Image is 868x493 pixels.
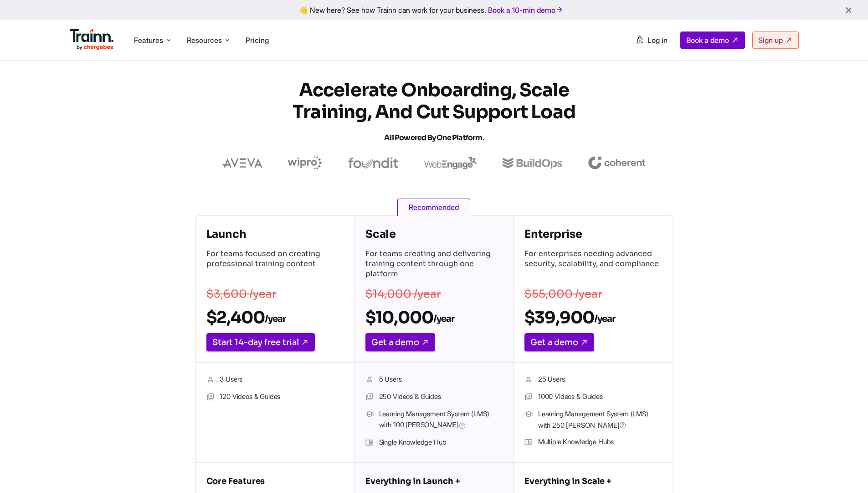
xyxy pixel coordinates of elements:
[524,227,662,241] h4: Enterprise
[206,287,277,301] s: $3,600 /year
[206,333,315,351] a: Start 14-day free trial
[365,227,502,241] h4: Scale
[365,333,435,351] a: Get a demo
[630,32,673,48] a: Log in
[365,437,502,449] li: Single Knowledge Hub
[70,29,114,51] img: Trainn Logo
[246,36,269,45] a: Pricing
[384,133,484,142] span: All Powered by One Platform.
[348,157,399,168] img: foundit logo
[686,36,729,45] span: Book a demo
[206,391,343,403] li: 120 Videos & Guides
[503,157,562,169] img: buildops logo
[365,474,502,488] h5: Everything in Launch +
[538,409,662,431] span: Learning Management System (LMS) with 250 [PERSON_NAME]
[433,313,454,325] sub: /year
[524,249,662,281] p: For enterprises needing advanced security, scalability, and compliance
[758,36,783,45] span: Sign up
[588,157,646,169] img: coherent logo
[822,449,868,493] iframe: Chat Widget
[134,35,163,45] span: Features
[524,474,662,488] h5: Everything in Scale +
[594,313,615,325] sub: /year
[486,4,565,16] a: Book a 10-min demo
[222,158,262,168] img: aveva logo
[206,249,343,281] p: For teams focused on creating professional training content
[206,307,343,328] h2: $2,400
[647,36,668,45] span: Log in
[365,249,502,281] p: For teams creating and delivering training content through one platform
[206,227,343,241] h4: Launch
[397,199,470,216] span: Recommended
[265,313,286,325] sub: /year
[379,409,502,431] span: Learning Management System (LMS) with 100 [PERSON_NAME]
[206,374,343,386] li: 3 Users
[524,287,602,301] s: $55,000 /year
[187,35,222,45] span: Resources
[206,474,343,488] h5: Core Features
[524,333,594,351] a: Get a demo
[5,5,863,14] div: 👋 New here? See how Trainn can work for your business.
[524,391,662,403] li: 1000 Videos & Guides
[365,287,441,301] s: $14,000 /year
[424,157,477,169] img: webengage logo
[365,374,502,386] li: 5 Users
[524,374,662,386] li: 25 Users
[524,436,662,448] li: Multiple Knowledge Hubs
[270,79,598,149] h1: Accelerate Onboarding, Scale Training, and Cut Support Load
[752,31,799,49] a: Sign up
[680,31,745,49] a: Book a demo
[365,307,502,328] h2: $10,000
[288,156,322,170] img: wipro logo
[524,307,662,328] h2: $39,900
[365,391,502,403] li: 250 Videos & Guides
